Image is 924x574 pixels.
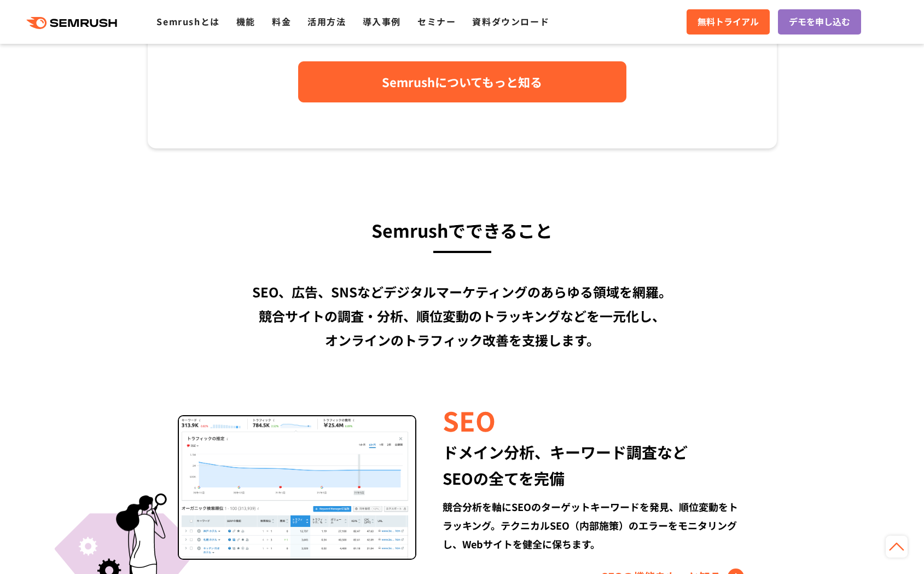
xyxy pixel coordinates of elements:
a: Semrushとは [156,15,219,28]
a: デモを申し込む [778,9,861,35]
div: ドメイン分析、キーワード調査など SEOの全てを完備 [443,439,746,491]
a: 無料トライアル [687,9,770,35]
h3: Semrushでできること [148,215,777,245]
a: 資料ダウンロード [472,15,549,28]
div: SEO [443,401,746,439]
a: 活用方法 [307,15,346,28]
a: 導入事例 [363,15,401,28]
a: Semrushについてもっと知る [298,61,626,102]
span: デモを申し込む [789,15,850,29]
a: 機能 [236,15,255,28]
a: 料金 [272,15,291,28]
div: SEO、広告、SNSなどデジタルマーケティングのあらゆる領域を網羅。 競合サイトの調査・分析、順位変動のトラッキングなどを一元化し、 オンラインのトラフィック改善を支援します。 [148,280,777,352]
div: 競合分析を軸にSEOのターゲットキーワードを発見、順位変動をトラッキング。テクニカルSEO（内部施策）のエラーをモニタリングし、Webサイトを健全に保ちます。 [443,497,746,553]
span: Semrushについてもっと知る [382,72,542,91]
span: 無料トライアル [698,15,759,29]
a: セミナー [417,15,456,28]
